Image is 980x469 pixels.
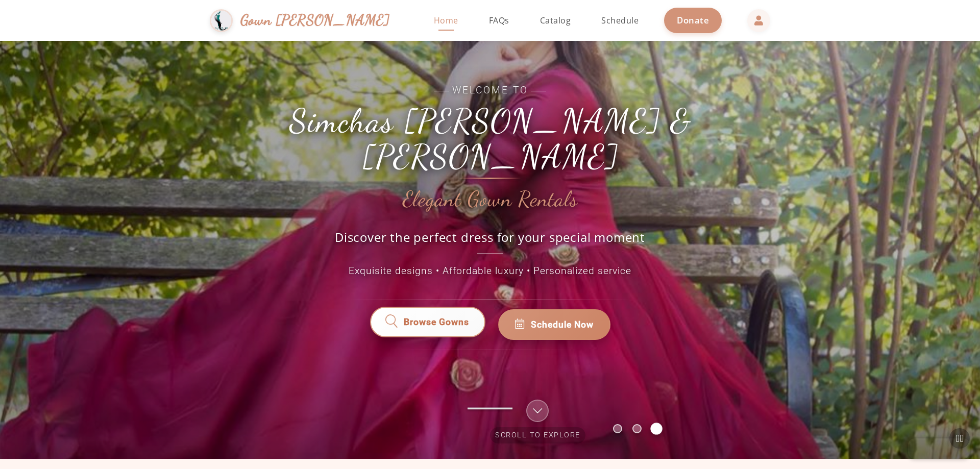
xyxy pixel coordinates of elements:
[210,9,233,32] img: Gown Gmach Logo
[434,15,458,26] span: Home
[664,8,722,33] a: Donate
[531,318,594,331] span: Schedule Now
[403,188,578,211] h2: Elegant Gown Rentals
[601,15,639,26] span: Schedule
[908,438,970,459] iframe: Chatra live chat
[540,15,571,26] span: Catalog
[489,15,509,26] span: FAQs
[240,9,390,31] span: Gown [PERSON_NAME]
[324,229,656,254] p: Discover the perfect dress for your special moment
[260,83,720,98] span: Welcome to
[210,7,400,35] a: Gown [PERSON_NAME]
[260,264,720,279] p: Exquisite designs • Affordable luxury • Personalized service
[490,427,585,443] span: Scroll to explore
[260,103,720,175] h1: Simchas [PERSON_NAME] & [PERSON_NAME]
[677,14,709,26] span: Donate
[404,318,469,331] span: Browse Gowns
